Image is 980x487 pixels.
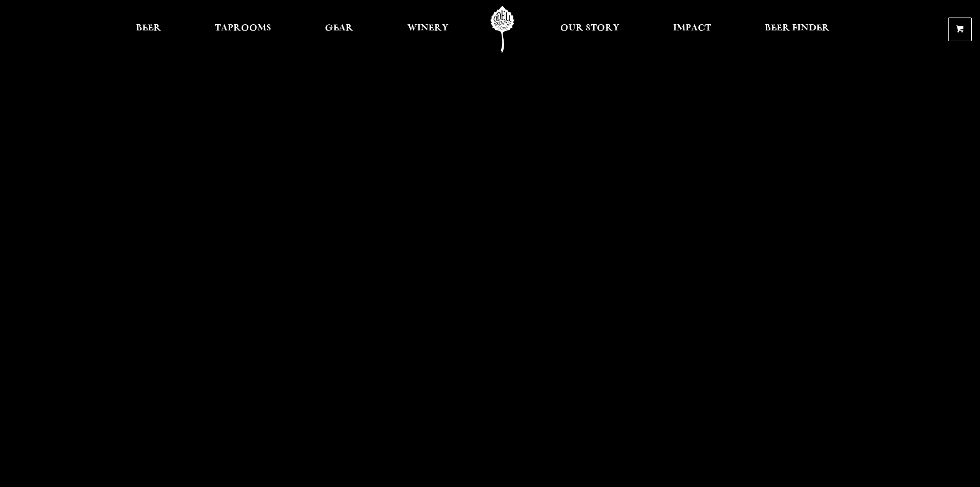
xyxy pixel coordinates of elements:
[554,6,626,53] a: Our Story
[765,24,830,32] span: Beer Finder
[136,24,161,32] span: Beer
[666,6,718,53] a: Impact
[208,6,278,53] a: Taprooms
[318,6,360,53] a: Gear
[401,6,455,53] a: Winery
[673,24,711,32] span: Impact
[129,6,168,53] a: Beer
[215,24,271,32] span: Taprooms
[560,24,620,32] span: Our Story
[325,24,353,32] span: Gear
[407,24,449,32] span: Winery
[758,6,836,53] a: Beer Finder
[483,6,522,53] a: Odell Home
